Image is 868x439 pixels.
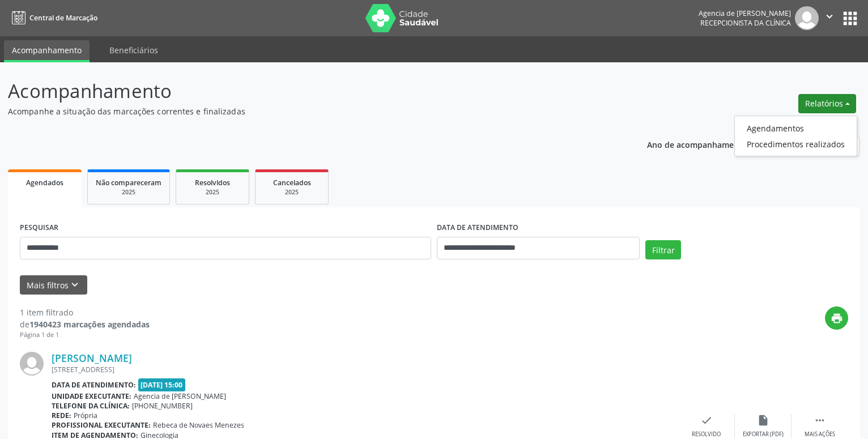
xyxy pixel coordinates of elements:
div: Resolvido [692,431,721,438]
span: Recepcionista da clínica [700,18,791,28]
div: Mais ações [805,431,835,438]
span: Própria [74,411,97,420]
p: Acompanhamento [8,77,605,105]
a: Beneficiários [101,40,166,60]
button: Filtrar [645,240,681,259]
i: insert_drive_file [757,414,769,427]
i: keyboard_arrow_down [69,279,81,291]
div: 2025 [184,188,241,197]
span: Não compareceram [96,178,161,187]
p: Ano de acompanhamento [647,137,747,151]
img: img [795,6,819,30]
label: DATA DE ATENDIMENTO [437,219,518,237]
a: [PERSON_NAME] [52,352,132,364]
b: Data de atendimento: [52,380,136,390]
button: Mais filtroskeyboard_arrow_down [20,275,87,295]
i:  [823,10,836,23]
a: Acompanhamento [4,40,90,62]
div: de [20,318,150,330]
b: Telefone da clínica: [52,401,130,411]
a: Agendamentos [735,120,857,136]
span: Resolvidos [195,178,230,187]
span: Cancelados [273,178,311,187]
span: Agencia de [PERSON_NAME] [134,391,226,401]
div: Agencia de [PERSON_NAME] [699,8,791,18]
a: Procedimentos realizados [735,136,857,152]
img: img [20,352,44,376]
div: 2025 [96,188,161,197]
div: Página 1 de 1 [20,330,150,340]
span: Central de Marcação [29,13,97,23]
ul: Relatórios [734,116,857,156]
b: Profissional executante: [52,420,151,430]
button:  [819,6,840,30]
i: check [700,414,713,427]
strong: 1940423 marcações agendadas [29,319,150,330]
button: apps [840,8,860,28]
a: Central de Marcação [8,8,97,27]
span: [DATE] 15:00 [138,378,186,391]
i:  [814,414,826,427]
div: 2025 [263,188,320,197]
b: Rede: [52,411,71,420]
button: print [825,306,848,330]
div: 1 item filtrado [20,306,150,318]
b: Unidade executante: [52,391,131,401]
div: [STREET_ADDRESS] [52,365,678,374]
button: Relatórios [798,94,856,113]
span: [PHONE_NUMBER] [132,401,193,411]
span: Rebeca de Novaes Menezes [153,420,244,430]
span: Agendados [26,178,63,187]
p: Acompanhe a situação das marcações correntes e finalizadas [8,105,605,117]
i: print [831,312,843,325]
div: Exportar (PDF) [743,431,784,438]
label: PESQUISAR [20,219,58,237]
